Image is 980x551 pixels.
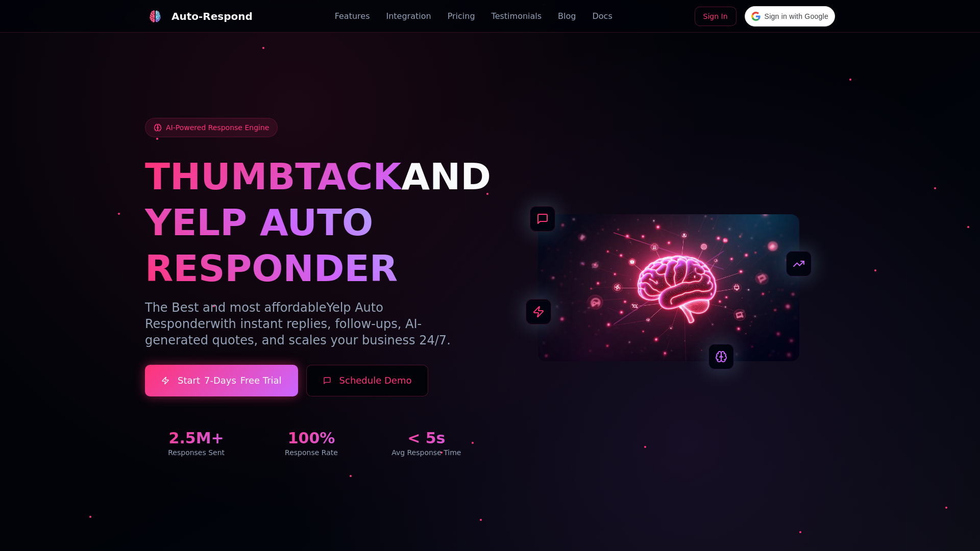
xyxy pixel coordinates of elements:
div: 100% [260,429,362,447]
p: The Best and most affordable with instant replies, follow-ups, AI-generated quotes, and scales yo... [145,299,478,348]
h1: YELP AUTO RESPONDER [145,199,478,291]
div: Sign in with Google [745,6,835,27]
div: Responses Sent [145,447,248,458]
span: 7-Days [204,373,236,388]
div: Avg Response Time [375,447,478,458]
a: Pricing [448,10,475,22]
span: AI-Powered Response Engine [166,122,269,133]
span: Yelp Auto Responder [145,300,383,331]
span: Sign in with Google [765,11,828,22]
img: AI Neural Network Brain [538,214,799,361]
span: AND [401,155,491,198]
a: Blog [558,10,576,22]
div: Auto-Respond [171,9,253,23]
a: Integration [386,10,431,22]
iframe: Sign in with Google Button [740,26,840,48]
div: Response Rate [260,447,362,458]
a: Testimonials [492,10,542,22]
a: Start7-DaysFree Trial [145,365,298,396]
a: Features [335,10,370,22]
a: Docs [592,10,612,22]
div: < 5s [375,429,478,447]
a: Auto-Respond [145,6,253,27]
img: logo.svg [149,10,161,22]
a: Sign In [695,7,737,26]
div: 2.5M+ [145,429,248,447]
span: THUMBTACK [145,155,401,198]
button: Schedule Demo [306,365,429,396]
